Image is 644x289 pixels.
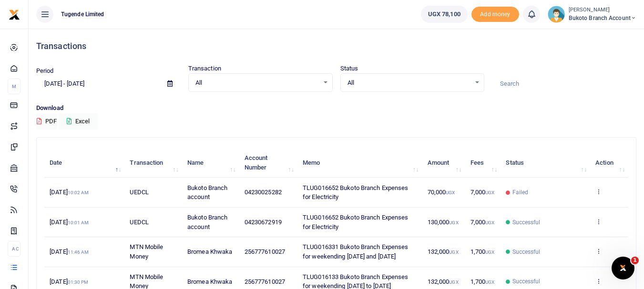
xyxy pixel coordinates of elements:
[59,113,98,130] button: Excel
[548,6,636,23] a: profile-user [PERSON_NAME] Bukoto Branch account
[303,184,408,201] span: TLUG016652 Bukoto Branch Expenses for Electricity
[44,148,124,178] th: Date: activate to sort column descending
[470,189,495,196] span: 7,000
[50,219,89,226] span: [DATE]
[485,190,494,195] small: UGX
[485,220,494,225] small: UGX
[36,66,54,76] label: Period
[68,220,89,225] small: 10:01 AM
[348,78,471,88] span: All
[245,189,282,196] span: 04230025282
[340,64,358,73] label: Status
[57,10,108,19] span: Tugende Limited
[36,103,636,113] p: Download
[245,219,282,226] span: 04230672919
[492,76,636,92] input: Search
[428,10,460,19] span: UGX 78,100
[428,248,459,255] span: 132,000
[449,220,458,225] small: UGX
[187,278,232,285] span: Bromea Khwaka
[569,14,636,22] span: Bukoto Branch account
[428,189,455,196] span: 70,000
[512,188,529,197] span: Failed
[485,249,494,255] small: UGX
[188,64,221,73] label: Transaction
[428,278,459,285] span: 132,000
[50,189,89,196] span: [DATE]
[569,6,636,14] small: [PERSON_NAME]
[297,148,422,178] th: Memo: activate to sort column ascending
[449,279,458,285] small: UGX
[485,279,494,285] small: UGX
[422,148,465,178] th: Amount: activate to sort column ascending
[470,248,495,255] span: 1,700
[130,243,163,260] span: MTN Mobile Money
[8,241,20,257] li: Ac
[130,219,149,226] span: UEDCL
[68,279,89,285] small: 01:30 PM
[36,113,57,130] button: PDF
[245,248,285,255] span: 256777610027
[421,6,468,23] a: UGX 78,100
[471,7,519,22] span: Add money
[9,10,20,18] a: logo-small logo-large logo-large
[50,278,88,285] span: [DATE]
[68,249,89,255] small: 11:46 AM
[428,219,459,226] span: 130,000
[512,218,541,227] span: Successful
[68,190,89,195] small: 10:02 AM
[182,148,239,178] th: Name: activate to sort column ascending
[50,248,89,255] span: [DATE]
[239,148,297,178] th: Account Number: activate to sort column ascending
[465,148,501,178] th: Fees: activate to sort column ascending
[471,7,519,22] li: Toup your wallet
[470,278,495,285] span: 1,700
[590,148,628,178] th: Action: activate to sort column ascending
[195,78,319,88] span: All
[471,10,519,17] a: Add money
[501,148,590,178] th: Status: activate to sort column ascending
[631,257,639,264] span: 1
[303,243,408,260] span: TLUG016331 Bukoto Branch Expenses for weekending [DATE] and [DATE]
[187,214,227,230] span: Bukoto Branch account
[36,41,636,51] h4: Transactions
[512,248,541,256] span: Successful
[36,76,160,92] input: select period
[8,79,20,94] li: M
[612,257,634,279] iframe: Intercom live chat
[417,6,471,23] li: Wallet ballance
[303,214,408,230] span: TLUG016652 Bukoto Branch Expenses for Electricity
[449,249,458,255] small: UGX
[548,6,565,23] img: profile-user
[470,219,495,226] span: 7,000
[187,184,227,201] span: Bukoto Branch account
[9,9,20,20] img: logo-small
[512,277,541,286] span: Successful
[187,248,232,255] span: Bromea Khwaka
[130,189,149,196] span: UEDCL
[446,190,455,195] small: UGX
[124,148,182,178] th: Transaction: activate to sort column ascending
